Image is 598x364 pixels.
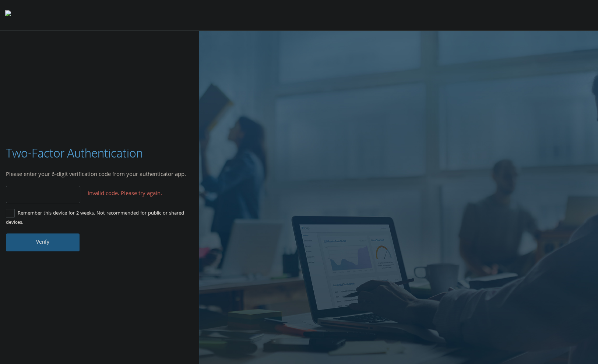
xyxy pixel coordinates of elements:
[6,145,143,162] h3: Two-Factor Authentication
[88,190,162,199] span: Invalid code. Please try again.
[5,8,11,22] img: todyl-logo-dark.svg
[6,209,187,227] label: Remember this device for 2 weeks. Not recommended for public or shared devices.
[6,233,80,251] button: Verify
[6,170,193,180] div: Please enter your 6-digit verification code from your authenticator app.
